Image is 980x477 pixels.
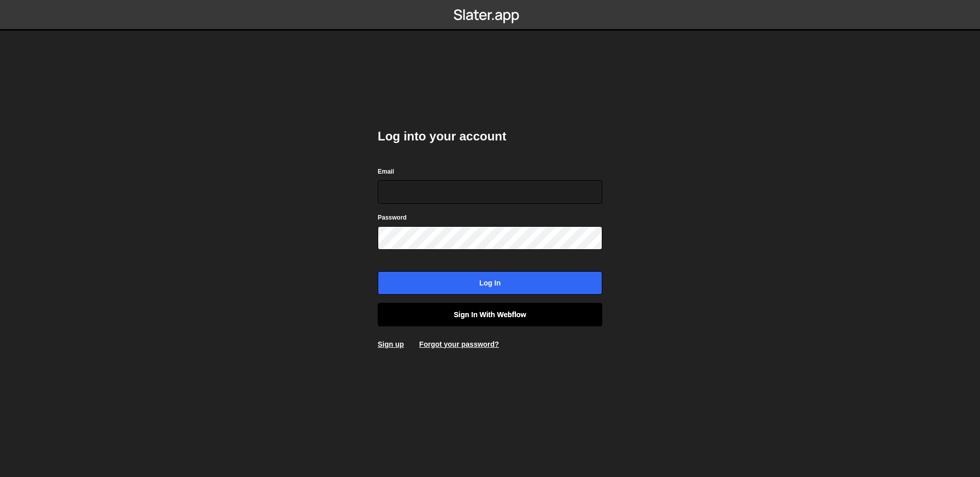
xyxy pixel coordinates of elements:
[419,340,499,348] a: Forgot your password?
[378,303,602,326] a: Sign in with Webflow
[378,340,404,348] a: Sign up
[378,212,407,223] label: Password
[378,271,602,295] input: Log in
[378,166,394,177] label: Email
[378,128,602,145] h2: Log into your account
